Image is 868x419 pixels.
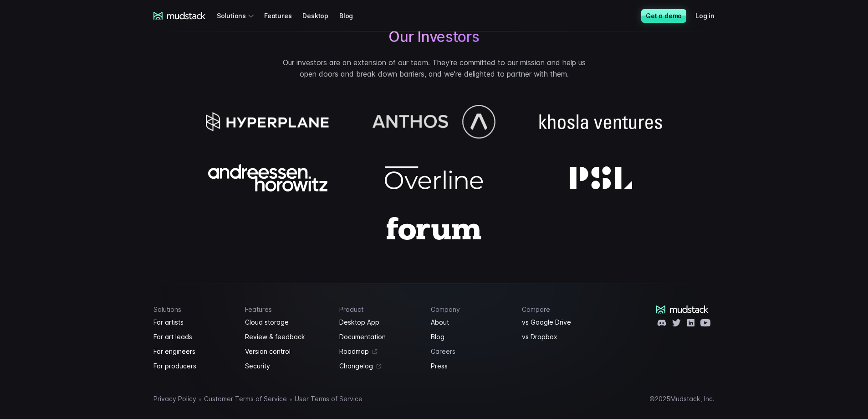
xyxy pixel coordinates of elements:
a: For artists [153,317,234,328]
a: Blog [339,7,364,24]
a: Roadmap [339,346,420,357]
a: Log in [695,7,725,24]
a: For art leads [153,331,234,342]
h4: Company [431,305,511,313]
a: Cloud storage [245,317,329,328]
img: forum logo [387,217,481,240]
a: Review & feedback [245,331,329,342]
h4: Compare [522,305,602,313]
div: © 2025 Mudstack, Inc. [649,395,715,403]
a: Documentation [339,331,420,342]
a: Customer Terms of Service [204,393,287,404]
a: Blog [431,331,511,342]
a: Changelog [339,361,420,372]
img: overline logo [385,166,483,189]
img: khosla logo [539,114,662,129]
img: hyperplane logo [206,112,329,132]
h4: Solutions [153,305,234,313]
a: Careers [431,346,511,357]
img: psl logo [570,166,632,189]
a: mudstack logo [153,12,206,20]
span: Our Investors [388,28,479,46]
a: For engineers [153,346,234,357]
a: User Terms of Service [295,393,363,404]
h4: Features [245,305,329,313]
a: mudstack logo [656,305,709,314]
span: • [198,394,202,403]
a: Desktop [302,7,339,24]
span: • [289,394,293,403]
a: Desktop App [339,317,420,328]
a: About [431,317,511,328]
a: vs Google Drive [522,317,602,328]
a: Features [264,7,302,24]
a: vs Dropbox [522,331,602,342]
div: Solutions [217,7,257,24]
p: Our investors are an extension of our team. They're committed to our mission and help us open doo... [275,57,593,80]
img: anthos logo [373,105,495,139]
a: Security [245,361,329,372]
a: Privacy Policy [153,393,196,404]
a: Press [431,361,511,372]
a: Get a demo [641,9,686,23]
a: For producers [153,361,234,372]
img: a16z logo [208,164,327,191]
h4: Product [339,305,420,313]
a: Version control [245,346,329,357]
